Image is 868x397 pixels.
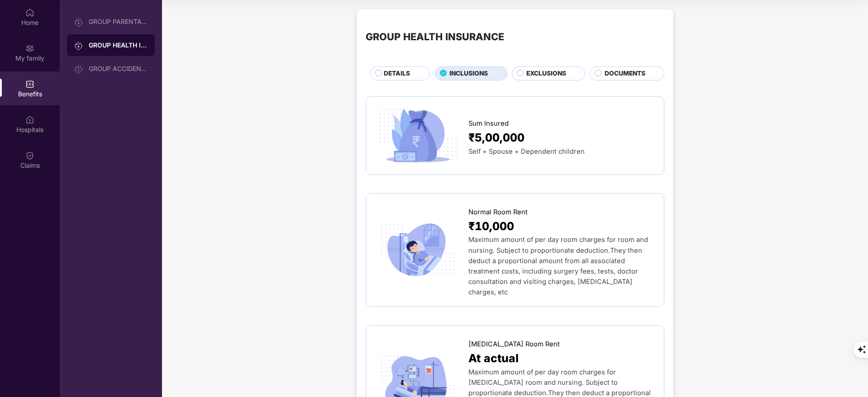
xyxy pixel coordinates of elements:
span: Maximum amount of per day room charges for room and nursing. Subject to proportionate deduction.T... [468,236,648,296]
img: icon [375,106,461,165]
div: GROUP HEALTH INSURANCE [366,29,504,44]
span: Sum Insured [468,118,509,129]
span: [MEDICAL_DATA] Room Rent [468,339,560,350]
img: svg+xml;base64,PHN2ZyBpZD0iSG9zcGl0YWxzIiB4bWxucz0iaHR0cDovL3d3dy53My5vcmcvMjAwMC9zdmciIHdpZHRoPS... [25,115,34,124]
span: ₹10,000 [468,217,514,235]
span: At actual [468,350,519,367]
img: icon [375,220,461,280]
span: Self + Spouse + Dependent children [468,147,585,156]
div: GROUP HEALTH INSURANCE [89,41,148,50]
img: svg+xml;base64,PHN2ZyBpZD0iQmVuZWZpdHMiIHhtbG5zPSJodHRwOi8vd3d3LnczLm9yZy8yMDAwL3N2ZyIgd2lkdGg9Ij... [25,80,34,89]
span: ₹5,00,000 [468,129,525,147]
div: GROUP ACCIDENTAL INSURANCE [89,65,148,72]
img: svg+xml;base64,PHN2ZyBpZD0iSG9tZSIgeG1sbnM9Imh0dHA6Ly93d3cudzMub3JnLzIwMDAvc3ZnIiB3aWR0aD0iMjAiIG... [25,8,34,17]
span: Normal Room Rent [468,207,528,217]
img: svg+xml;base64,PHN2ZyBpZD0iQ2xhaW0iIHhtbG5zPSJodHRwOi8vd3d3LnczLm9yZy8yMDAwL3N2ZyIgd2lkdGg9IjIwIi... [25,151,34,160]
div: GROUP PARENTAL POLICY [89,18,148,25]
span: INCLUSIONS [449,69,488,79]
span: EXCLUSIONS [526,69,566,79]
img: svg+xml;base64,PHN2ZyB3aWR0aD0iMjAiIGhlaWdodD0iMjAiIHZpZXdCb3g9IjAgMCAyMCAyMCIgZmlsbD0ibm9uZSIgeG... [25,44,34,53]
img: svg+xml;base64,PHN2ZyB3aWR0aD0iMjAiIGhlaWdodD0iMjAiIHZpZXdCb3g9IjAgMCAyMCAyMCIgZmlsbD0ibm9uZSIgeG... [74,18,83,27]
span: DOCUMENTS [605,69,645,79]
span: DETAILS [384,69,410,79]
img: svg+xml;base64,PHN2ZyB3aWR0aD0iMjAiIGhlaWdodD0iMjAiIHZpZXdCb3g9IjAgMCAyMCAyMCIgZmlsbD0ibm9uZSIgeG... [74,65,83,74]
img: svg+xml;base64,PHN2ZyB3aWR0aD0iMjAiIGhlaWdodD0iMjAiIHZpZXdCb3g9IjAgMCAyMCAyMCIgZmlsbD0ibm9uZSIgeG... [74,41,83,50]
